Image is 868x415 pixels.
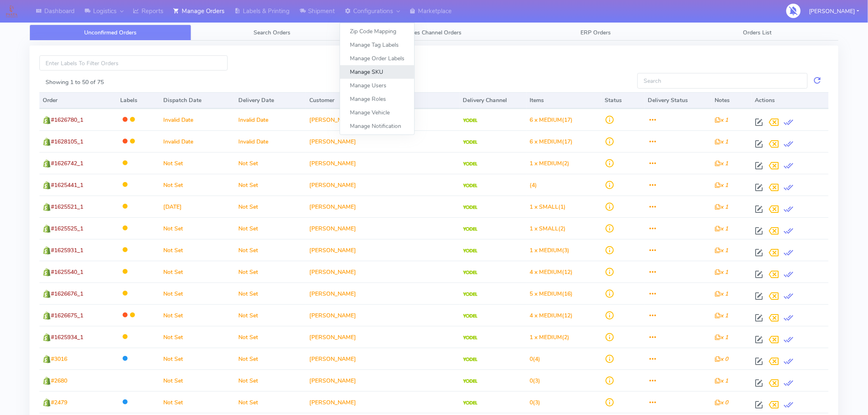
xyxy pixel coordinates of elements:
[463,249,477,253] img: Yodel
[530,246,562,254] span: 1 x MEDIUM
[530,138,562,146] span: 6 x MEDIUM
[160,326,235,348] td: Not Set
[530,203,559,211] span: 1 x SMALL
[117,92,160,109] th: Labels
[715,333,729,341] i: x 1
[306,152,459,174] td: [PERSON_NAME]
[235,109,306,130] td: Invalid Date
[340,38,414,52] a: Manage Tag Labels
[51,377,67,385] span: #2680
[530,290,573,298] span: (16)
[306,239,459,261] td: [PERSON_NAME]
[306,130,459,152] td: [PERSON_NAME]
[530,203,566,211] span: (1)
[160,196,235,217] td: [DATE]
[530,312,562,319] span: 4 x MEDIUM
[39,55,228,71] input: Enter Labels To Filter Orders
[715,312,729,319] i: x 1
[715,138,729,146] i: x 1
[530,181,537,189] span: (4)
[306,369,459,391] td: [PERSON_NAME]
[235,369,306,391] td: Not Set
[530,268,573,276] span: (12)
[235,92,306,109] th: Delivery Date
[743,29,772,36] span: Orders List
[306,217,459,239] td: [PERSON_NAME]
[530,290,562,298] span: 5 x MEDIUM
[160,217,235,239] td: Not Set
[715,203,729,211] i: x 1
[715,160,729,167] i: x 1
[340,92,414,106] a: Manage Roles
[306,391,459,413] td: [PERSON_NAME]
[235,217,306,239] td: Not Set
[235,391,306,413] td: Not Set
[530,333,570,341] span: (2)
[715,399,729,406] i: x 0
[51,116,83,124] span: #1626780_1
[51,225,83,233] span: #1625525_1
[235,283,306,304] td: Not Set
[254,29,291,36] span: Search Orders
[601,92,645,109] th: Status
[530,160,562,167] span: 1 x MEDIUM
[460,92,527,109] th: Delivery Channel
[463,292,477,296] img: Yodel
[715,225,729,233] i: x 1
[84,29,137,36] span: Unconfirmed Orders
[407,29,461,36] span: Sales Channel Orders
[463,140,477,144] img: Yodel
[51,355,67,363] span: #3016
[51,138,83,146] span: #1628105_1
[803,3,866,20] button: [PERSON_NAME]
[306,261,459,283] td: [PERSON_NAME]
[235,174,306,196] td: Not Set
[463,205,477,210] img: Yodel
[235,304,306,326] td: Not Set
[463,336,477,340] img: Yodel
[463,358,477,362] img: Yodel
[530,399,533,406] span: 0
[527,92,602,109] th: Items
[235,348,306,369] td: Not Set
[51,181,83,189] span: #1625441_1
[160,239,235,261] td: Not Set
[306,283,459,304] td: [PERSON_NAME]
[340,106,414,119] a: Manage Vehicle
[306,109,459,130] td: [PERSON_NAME]
[530,268,562,276] span: 4 x MEDIUM
[306,326,459,348] td: [PERSON_NAME]
[235,261,306,283] td: Not Set
[530,225,559,233] span: 1 x SMALL
[51,160,83,167] span: #1626742_1
[463,119,477,123] img: Yodel
[160,304,235,326] td: Not Set
[463,162,477,166] img: Yodel
[51,333,83,341] span: #1625934_1
[235,239,306,261] td: Not Set
[530,116,562,124] span: 6 x MEDIUM
[530,377,533,385] span: 0
[752,92,829,109] th: Actions
[715,290,729,298] i: x 1
[530,355,533,363] span: 0
[51,203,83,211] span: #1625521_1
[463,314,477,318] img: Yodel
[160,283,235,304] td: Not Set
[51,246,83,254] span: #1625931_1
[463,379,477,383] img: Yodel
[160,152,235,174] td: Not Set
[530,312,573,319] span: (12)
[306,196,459,217] td: [PERSON_NAME]
[160,369,235,391] td: Not Set
[715,377,729,385] i: x 1
[530,399,541,406] span: (3)
[39,92,117,109] th: Order
[340,119,414,133] a: Manage Notification
[160,109,235,130] td: Invalid Date
[530,377,541,385] span: (3)
[51,290,83,298] span: #1626676_1
[645,92,712,109] th: Delivery Status
[306,348,459,369] td: [PERSON_NAME]
[340,79,414,92] a: Manage Users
